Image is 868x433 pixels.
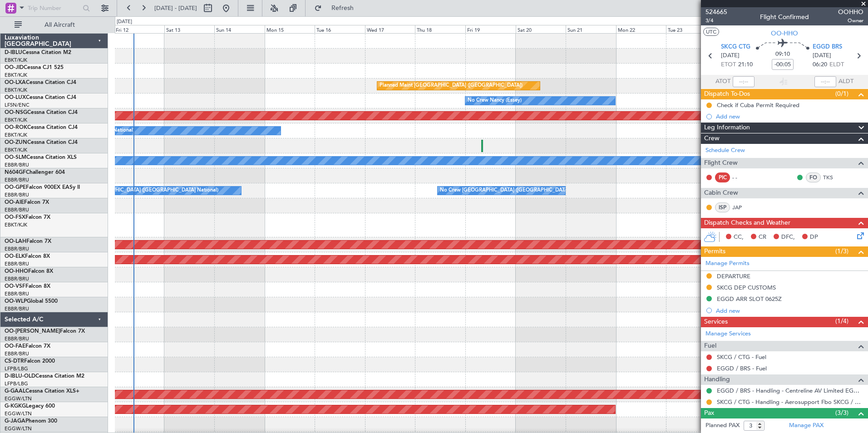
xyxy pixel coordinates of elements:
[265,25,315,33] div: Mon 15
[5,329,60,334] span: OO-[PERSON_NAME]
[440,184,592,197] div: No Crew [GEOGRAPHIC_DATA] ([GEOGRAPHIC_DATA] National)
[5,395,32,402] a: EGGW/LTN
[703,28,719,36] button: UTC
[823,173,843,182] a: TKS
[738,60,753,69] span: 21:10
[5,374,84,379] a: D-IBLU-OLDCessna Citation M2
[5,344,25,349] span: OO-FAE
[5,162,29,168] a: EBBR/BRU
[704,374,730,385] span: Handling
[704,133,720,144] span: Crew
[5,50,22,55] span: D-IBLU
[813,60,827,69] span: 06:20
[415,25,465,33] div: Thu 18
[5,374,35,379] span: D-IBLU-OLD
[5,380,28,387] a: LFPB/LBG
[5,329,85,334] a: OO-[PERSON_NAME]Falcon 7X
[5,140,27,145] span: OO-ZUN
[759,233,766,242] span: CR
[717,284,776,291] div: SKCG DEP CUSTOMS
[704,317,728,327] span: Services
[717,272,750,280] div: DEPARTURE
[365,25,415,33] div: Wed 17
[835,246,848,256] span: (1/3)
[5,254,25,259] span: OO-ELK
[5,185,80,190] a: OO-GPEFalcon 900EX EASy II
[704,123,750,133] span: Leg Information
[835,316,848,326] span: (1/4)
[5,299,58,304] a: OO-WLPGlobal 5500
[516,25,566,33] div: Sat 20
[5,72,27,79] a: EBKT/KJK
[5,418,25,424] span: G-JAGA
[310,1,365,15] button: Refresh
[716,307,863,315] div: Add new
[705,421,740,430] label: Planned PAX
[5,418,57,424] a: G-JAGAPhenom 300
[705,330,751,339] a: Manage Services
[717,398,863,406] a: SKCG / CTG - Handling - Aerosupport Fbo SKCG / CTG
[715,77,730,86] span: ATOT
[838,7,863,17] span: OOHHO
[5,284,25,289] span: OO-VSF
[5,389,25,394] span: G-GAAL
[813,43,842,52] span: EGGD BRS
[5,365,28,372] a: LFPB/LBG
[704,341,716,351] span: Fuel
[806,172,821,182] div: FO
[324,5,362,11] span: Refresh
[616,25,666,33] div: Mon 22
[717,101,799,109] div: Check if Cuba Permit Required
[5,147,27,153] a: EBKT/KJK
[66,184,218,197] div: No Crew [GEOGRAPHIC_DATA] ([GEOGRAPHIC_DATA] National)
[5,284,50,289] a: OO-VSFFalcon 8X
[5,350,29,357] a: EBBR/BRU
[5,65,24,70] span: OO-JID
[214,25,265,33] div: Sun 14
[5,276,29,282] a: EBBR/BRU
[5,200,24,205] span: OO-AIE
[5,87,27,93] a: EBKT/KJK
[734,233,744,242] span: CC,
[5,117,27,123] a: EBKT/KJK
[5,177,29,183] a: EBBR/BRU
[5,254,50,259] a: OO-ELKFalcon 8X
[5,200,49,205] a: OO-AIEFalcon 7X
[117,18,132,26] div: [DATE]
[380,79,523,93] div: Planned Maint [GEOGRAPHIC_DATA] ([GEOGRAPHIC_DATA])
[704,158,738,168] span: Flight Crew
[733,76,755,87] input: --:--
[732,173,753,182] div: - -
[781,233,795,242] span: DFC,
[5,132,27,138] a: EBKT/KJK
[5,50,71,55] a: D-IBLUCessna Citation M2
[5,95,26,100] span: OO-LUX
[717,364,767,372] a: EGGD / BRS - Fuel
[732,203,753,212] a: JAP
[5,170,26,175] span: N604GF
[5,215,25,220] span: OO-FSX
[5,125,78,130] a: OO-ROKCessna Citation CJ4
[835,408,848,418] span: (3/3)
[5,192,29,198] a: EBBR/BRU
[566,25,616,33] div: Sun 21
[717,295,782,303] div: EGGD ARR SLOT 0625Z
[465,25,516,33] div: Fri 19
[5,221,27,228] a: EBKT/KJK
[775,50,790,59] span: 09:10
[468,94,522,108] div: No Crew Nancy (Essey)
[838,17,863,25] span: Owner
[705,7,727,17] span: 524665
[705,259,750,268] a: Manage Permits
[5,410,32,417] a: EGGW/LTN
[5,290,29,297] a: EBBR/BRU
[813,51,831,60] span: [DATE]
[5,185,26,190] span: OO-GPE
[5,95,76,100] a: OO-LUXCessna Citation CJ4
[717,387,863,394] a: EGGD / BRS - Handling - Centreline AV Limited EGGD / BRS
[5,403,26,409] span: G-KGKG
[5,207,29,213] a: EBBR/BRU
[704,89,750,99] span: Dispatch To-Dos
[835,89,848,98] span: (0/1)
[5,155,77,160] a: OO-SLMCessna Citation XLS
